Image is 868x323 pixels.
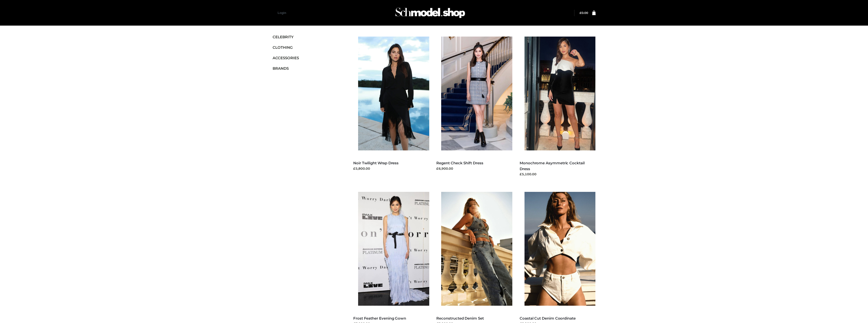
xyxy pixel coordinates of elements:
[324,63,341,74] button: Toggle Submenu
[324,42,341,53] button: Toggle Submenu
[273,32,341,42] a: CELEBRITY
[436,161,483,165] a: Regent Check Shift Dress
[580,11,588,15] bdi: 0.00
[278,11,286,15] a: Login
[273,66,341,71] span: BRANDS
[394,3,467,22] img: Schmodel Admin 964
[353,166,429,171] div: £5,800.00
[273,63,341,74] a: BRANDSToggle Submenu
[580,11,582,15] span: £
[520,161,585,171] a: Monochrome Asymmetric Cocktail Dress
[324,53,341,63] button: Toggle Submenu
[436,166,512,171] div: £6,900.00
[520,172,596,176] div: £5,100.00
[273,45,341,50] span: CLOTHING
[353,161,399,165] a: Noir Twilight Wrap Dress
[353,316,406,321] a: Frost Feather Evening Gown
[273,34,341,40] span: CELEBRITY
[273,53,341,63] a: ACCESSORIESToggle Submenu
[520,316,576,321] a: Coastal Cut Denim Coordinate
[436,316,484,321] a: Reconstructed Denim Set
[273,42,341,53] a: CLOTHINGToggle Submenu
[273,55,341,61] span: ACCESSORIES
[580,11,588,15] a: £0.00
